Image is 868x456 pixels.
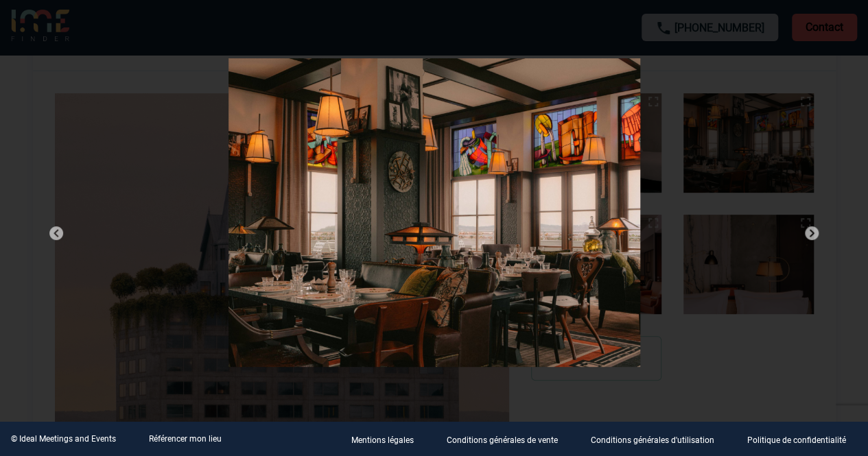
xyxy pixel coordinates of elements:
p: Conditions générales d'utilisation [591,435,714,445]
p: Politique de confidentialité [747,435,846,445]
a: Conditions générales de vente [436,433,580,446]
a: Politique de confidentialité [736,433,868,446]
a: Conditions générales d'utilisation [580,433,736,446]
a: Mentions légales [340,433,436,446]
p: Mentions légales [351,435,414,445]
a: Référencer mon lieu [149,434,222,444]
p: Conditions générales de vente [447,435,558,445]
div: © Ideal Meetings and Events [11,434,116,444]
